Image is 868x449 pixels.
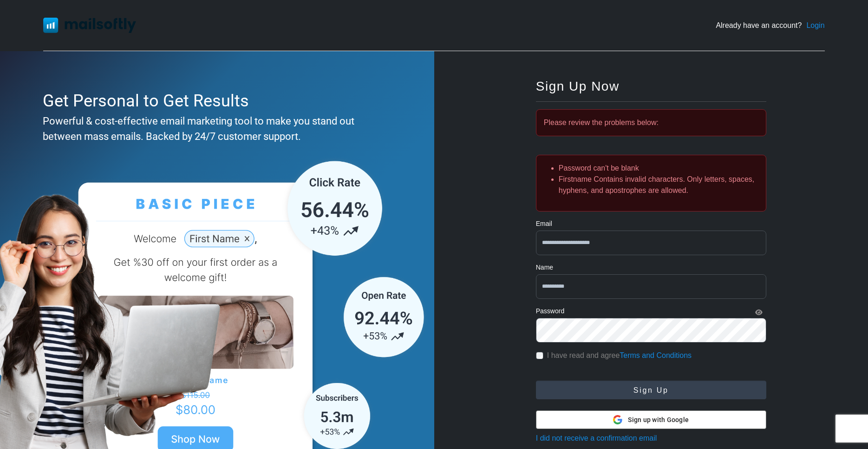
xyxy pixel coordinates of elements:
button: Sign Up [536,381,766,399]
div: Powerful & cost-effective email marketing tool to make you stand out between mass emails. Backed ... [43,113,386,144]
a: I did not receive a confirmation email [536,434,657,442]
div: Already have an account? [716,20,824,31]
li: Password can't be blank [559,163,758,174]
span: Sign up with Google [628,415,689,425]
a: Terms and Conditions [620,351,692,359]
a: Login [806,20,824,31]
i: Show Password [755,309,763,316]
label: Password [536,306,564,316]
span: Sign Up Now [536,79,620,93]
label: Name [536,263,553,272]
div: Get Personal to Get Results [43,88,386,113]
img: Mailsoftly [43,18,136,33]
div: Please review the problems below: [536,109,766,136]
button: Sign up with Google [536,410,766,429]
label: Email [536,219,552,229]
label: I have read and agree [547,350,692,361]
li: Firstname Contains invalid characters. Only letters, spaces, hyphens, and apostrophes are allowed. [559,174,758,196]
